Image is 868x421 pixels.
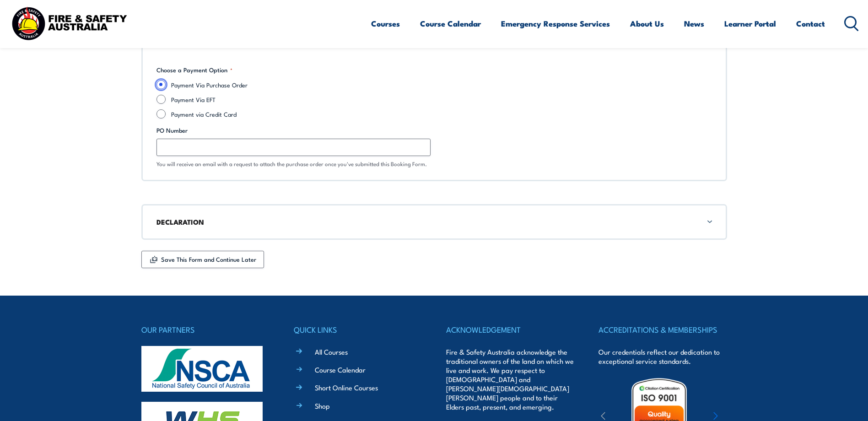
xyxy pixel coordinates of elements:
a: Shop [315,401,330,410]
a: Course Calendar [315,365,366,374]
button: Save This Form and Continue Later [141,251,264,268]
h4: ACKNOWLEDGEMENT [446,323,574,336]
div: You will receive an email with a request to attach the purchase order once you've submitted this ... [156,160,712,168]
h3: DECLARATION [156,217,712,227]
a: About Us [630,11,664,36]
legend: Choose a Payment Option [156,65,232,75]
label: Payment via Credit Card [171,109,712,119]
p: Fire & Safety Australia acknowledge the traditional owners of the land on which we live and work.... [446,347,574,411]
a: Learner Portal [724,11,776,36]
div: DECLARATION [141,204,727,240]
a: Short Online Courses [315,383,378,392]
h4: ACCREDITATIONS & MEMBERSHIPS [598,323,727,336]
h4: OUR PARTNERS [141,323,270,336]
h4: QUICK LINKS [294,323,422,336]
label: Payment Via Purchase Order [171,80,712,89]
a: All Courses [315,347,348,356]
a: Course Calendar [420,11,481,36]
label: Payment Via EFT [171,95,712,104]
a: Courses [371,11,400,36]
label: PO Number [156,126,712,135]
a: Contact [796,11,825,36]
a: News [684,11,704,36]
p: Our credentials reflect our dedication to exceptional service standards. [598,347,727,366]
a: Emergency Response Services [501,11,610,36]
img: nsca-logo-footer [141,346,263,392]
